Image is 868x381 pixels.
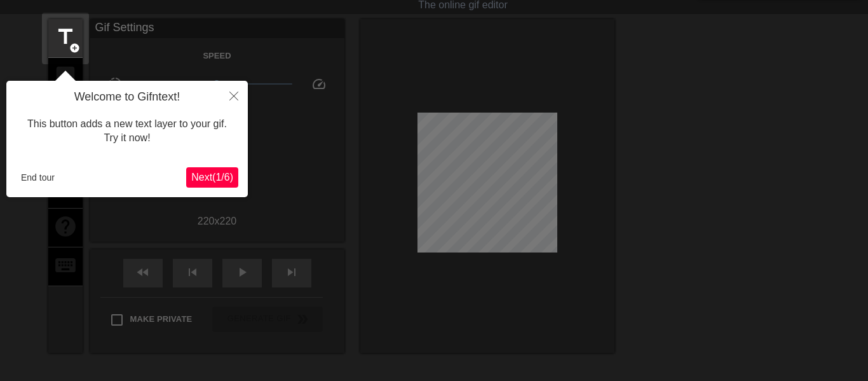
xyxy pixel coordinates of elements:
[16,168,60,187] button: End tour
[16,90,238,104] h4: Welcome to Gifntext!
[220,81,248,110] button: Close
[191,172,233,183] span: Next ( 1 / 6 )
[186,167,238,188] button: Next
[16,104,238,158] div: This button adds a new text layer to your gif. Try it now!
